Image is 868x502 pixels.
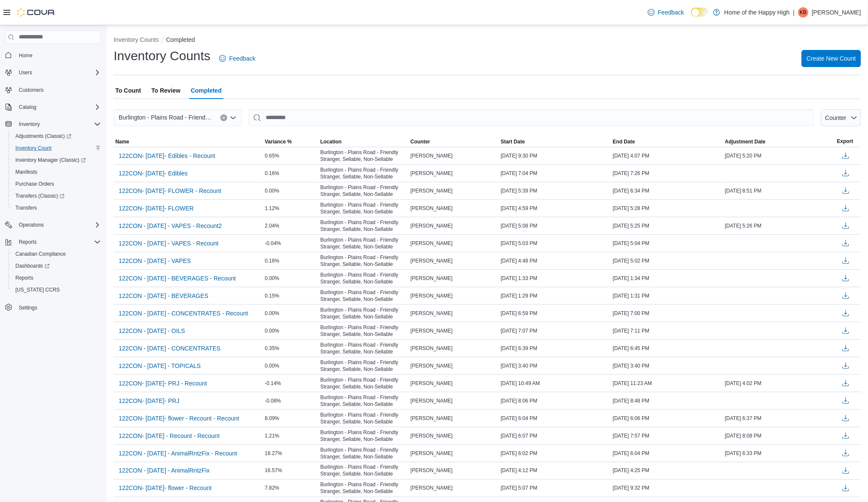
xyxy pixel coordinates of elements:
[263,483,319,493] div: 7.82%
[724,221,836,231] div: [DATE] 5:26 PM
[725,138,766,145] span: Adjustment Date
[499,137,612,147] button: Start Date
[724,413,836,423] div: [DATE] 6:37 PM
[319,305,409,322] div: Burlington - Plains Road - Friendly Stranger, Sellable, Non-Sellable
[611,273,724,283] div: [DATE] 1:34 PM
[12,191,101,201] span: Transfers (Classic)
[9,166,104,178] button: Manifests
[19,222,44,228] span: Operations
[119,274,236,283] span: 122CON - [DATE] - BEVERAGES - Recount
[263,308,319,318] div: 0.00%
[411,362,453,369] span: [PERSON_NAME]
[15,237,40,247] button: Reports
[319,287,409,304] div: Burlington - Plains Road - Friendly Stranger, Sellable, Non-Sellable
[119,112,212,123] span: Burlington - Plains Road - Friendly Stranger
[12,261,101,271] span: Dashboards
[115,237,222,250] button: 122CON - [DATE] - VAPES - Recount
[411,450,453,457] span: [PERSON_NAME]
[499,273,612,283] div: [DATE] 1:33 PM
[2,219,104,231] button: Operations
[115,202,197,215] button: 122CON- [DATE]- FLOWER
[216,50,259,67] a: Feedback
[115,149,219,162] button: 122CON- [DATE]- Edibles - Recount
[119,292,208,300] span: 122CON - [DATE] - BEVERAGES
[12,155,101,165] span: Inventory Manager (Classic)
[319,445,409,462] div: Burlington - Plains Road - Friendly Stranger, Sellable, Non-Sellable
[611,168,724,178] div: [DATE] 7:26 PM
[319,340,409,357] div: Burlington - Plains Road - Friendly Stranger, Sellable, Non-Sellable
[15,85,47,95] a: Customers
[319,410,409,427] div: Burlington - Plains Road - Friendly Stranger, Sellable, Non-Sellable
[15,85,101,95] span: Customers
[230,114,237,121] button: Open list of options
[611,413,724,423] div: [DATE] 6:06 PM
[499,238,612,248] div: [DATE] 5:03 PM
[320,138,342,145] span: Location
[115,447,240,460] button: 122CON - [DATE] - AnimalRntzFix - Recount
[115,482,215,495] button: 122CON- [DATE]- flower - Recount
[411,222,453,229] span: [PERSON_NAME]
[15,263,50,269] span: Dashboards
[319,480,409,497] div: Burlington - Plains Road - Friendly Stranger, Sellable, Non-Sellable
[411,397,453,404] span: [PERSON_NAME]
[249,109,814,126] input: This is a search bar. After typing your query, hit enter to filter the results lower in the page.
[12,203,40,213] a: Transfers
[411,170,453,177] span: [PERSON_NAME]
[319,427,409,444] div: Burlington - Plains Road - Friendly Stranger, Sellable, Non-Sellable
[611,378,724,388] div: [DATE] 11:23 AM
[115,377,211,390] button: 122CON- [DATE]- PRJ - Recount
[411,257,453,264] span: [PERSON_NAME]
[2,84,104,96] button: Customers
[724,448,836,458] div: [DATE] 6:33 PM
[611,137,724,147] button: End Date
[611,291,724,301] div: [DATE] 1:31 PM
[119,169,188,178] span: 122CON- [DATE]- Edibles
[19,104,36,111] span: Catalog
[12,131,75,141] a: Adjustments (Classic)
[15,251,66,257] span: Canadian Compliance
[119,467,210,475] span: 122CON - [DATE] - AnimalRntzFix
[411,205,453,212] span: [PERSON_NAME]
[220,114,227,121] button: Clear input
[263,326,319,336] div: 0.00%
[114,47,211,64] h1: Inventory Counts
[12,249,69,259] a: Canadian Compliance
[15,102,40,112] button: Catalog
[12,143,101,153] span: Inventory Count
[611,396,724,406] div: [DATE] 8:48 PM
[837,138,853,145] span: Export
[263,291,319,301] div: 0.15%
[319,182,409,199] div: Burlington - Plains Road - Friendly Stranger, Sellable, Non-Sellable
[499,466,612,476] div: [DATE] 4:12 PM
[2,67,104,79] button: Users
[319,137,409,147] button: Location
[499,203,612,213] div: [DATE] 4:59 PM
[611,483,724,493] div: [DATE] 9:32 PM
[611,326,724,336] div: [DATE] 7:11 PM
[15,181,54,187] span: Purchase Orders
[12,273,37,283] a: Reports
[319,270,409,287] div: Burlington - Plains Road - Friendly Stranger, Sellable, Non-Sellable
[15,193,65,199] span: Transfers (Classic)
[411,485,453,492] span: [PERSON_NAME]
[5,46,101,336] nav: Complex example
[319,147,409,164] div: Burlington - Plains Road - Friendly Stranger, Sellable, Non-Sellable
[15,145,52,152] span: Inventory Count
[499,308,612,318] div: [DATE] 6:59 PM
[12,167,101,177] span: Manifests
[611,448,724,458] div: [DATE] 6:04 PM
[229,54,255,63] span: Feedback
[263,238,319,248] div: -0.04%
[499,431,612,441] div: [DATE] 6:07 PM
[499,378,612,388] div: [DATE] 10:49 AM
[15,220,101,230] span: Operations
[499,483,612,493] div: [DATE] 5:07 PM
[9,142,104,154] button: Inventory Count
[611,431,724,441] div: [DATE] 7:57 PM
[319,462,409,479] div: Burlington - Plains Road - Friendly Stranger, Sellable, Non-Sellable
[611,256,724,266] div: [DATE] 5:02 PM
[119,484,212,493] span: 122CON- [DATE]- flower - Recount
[19,87,44,93] span: Customers
[611,203,724,213] div: [DATE] 5:28 PM
[802,50,861,67] button: Create New Count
